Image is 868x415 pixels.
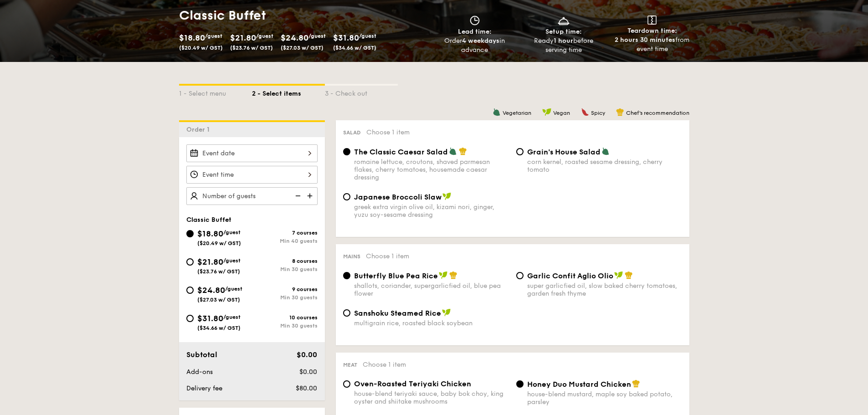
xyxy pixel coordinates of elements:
[281,33,308,43] span: $24.80
[252,323,318,329] div: Min 30 guests
[591,110,605,116] span: Spicy
[366,128,410,136] span: Choose 1 item
[308,33,326,39] span: /guest
[197,257,223,267] span: $21.80
[458,28,492,36] span: Lead time:
[186,230,194,237] input: $18.80/guest($20.49 w/ GST)7 coursesMin 40 guests
[223,257,241,264] span: /guest
[354,379,471,388] span: Oven-Roasted Teriyaki Chicken
[186,384,222,392] span: Delivery fee
[296,384,317,392] span: $80.00
[462,37,499,45] strong: 4 weekdays
[632,379,640,388] img: icon-chef-hat.a58ddaea.svg
[343,129,361,136] span: Salad
[197,240,241,246] span: ($20.49 w/ GST)
[186,258,194,266] input: $21.80/guest($23.76 w/ GST)8 coursesMin 30 guests
[343,362,357,368] span: Meat
[186,287,194,294] input: $24.80/guest($27.03 w/ GST)9 coursesMin 30 guests
[516,148,524,155] input: Grain's House Saladcorn kernel, roasted sesame dressing, cherry tomato
[179,33,205,43] span: $18.80
[186,144,318,162] input: Event date
[197,268,240,275] span: ($23.76 w/ GST)
[197,285,225,295] span: $24.80
[359,33,376,39] span: /guest
[252,86,325,98] div: 2 - Select items
[343,193,350,200] input: Japanese Broccoli Slawgreek extra virgin olive oil, kizami nori, ginger, yuzu soy-sesame dressing
[442,192,452,200] img: icon-vegan.f8ff3823.svg
[627,27,677,35] span: Teardown time:
[256,33,273,39] span: /guest
[542,108,551,116] img: icon-vegan.f8ff3823.svg
[527,380,631,389] span: Honey Duo Mustard Chicken
[252,258,318,264] div: 8 courses
[527,148,601,156] span: Grain's House Salad
[343,380,350,388] input: Oven-Roasted Teriyaki Chickenhouse-blend teriyaki sauce, baby bok choy, king oyster and shiitake ...
[354,203,509,219] div: greek extra virgin olive oil, kizami nori, ginger, yuzu soy-sesame dressing
[527,272,613,280] span: Garlic Confit Aglio Olio
[354,319,509,327] div: multigrain rice, roasted black soybean
[186,315,194,322] input: $31.80/guest($34.66 w/ GST)10 coursesMin 30 guests
[527,158,682,174] div: corn kernel, roasted sesame dressing, cherry tomato
[523,36,604,55] div: Ready before serving time
[601,147,610,155] img: icon-vegetarian.fe4039eb.svg
[197,297,240,303] span: ($27.03 w/ GST)
[297,350,317,359] span: $0.00
[230,45,273,51] span: ($23.76 w/ GST)
[493,108,501,116] img: icon-vegetarian.fe4039eb.svg
[179,86,252,98] div: 1 - Select menu
[442,308,451,317] img: icon-vegan.f8ff3823.svg
[223,314,241,320] span: /guest
[468,15,482,26] img: icon-clock.2db775ea.svg
[252,314,318,321] div: 10 courses
[186,166,318,184] input: Event time
[197,229,223,239] span: $18.80
[354,390,509,405] div: house-blend teriyaki sauce, baby bok choy, king oyster and shiitake mushrooms
[625,271,633,279] img: icon-chef-hat.a58ddaea.svg
[205,33,222,39] span: /guest
[354,272,438,280] span: Butterfly Blue Pea Rice
[290,187,304,205] img: icon-reduce.1d2dbef1.svg
[366,252,409,260] span: Choose 1 item
[186,350,217,359] span: Subtotal
[516,380,524,388] input: Honey Duo Mustard Chickenhouse-blend mustard, maple soy baked potato, parsley
[197,313,223,323] span: $31.80
[252,238,318,244] div: Min 40 guests
[503,110,531,116] span: Vegetarian
[225,286,242,292] span: /guest
[354,193,442,201] span: Japanese Broccoli Slaw
[647,15,657,25] img: icon-teardown.65201eee.svg
[197,325,241,331] span: ($34.66 w/ GST)
[354,282,509,297] div: shallots, coriander, supergarlicfied oil, blue pea flower
[343,253,360,260] span: Mains
[343,272,350,279] input: Butterfly Blue Pea Riceshallots, coriander, supergarlicfied oil, blue pea flower
[343,309,350,317] input: Sanshoku Steamed Ricemultigrain rice, roasted black soybean
[626,110,689,116] span: Chef's recommendation
[186,216,231,224] span: Classic Buffet
[186,368,213,376] span: Add-ons
[186,187,318,205] input: Number of guests
[299,368,317,376] span: $0.00
[179,7,431,24] h1: Classic Buffet
[252,230,318,236] div: 7 courses
[516,272,524,279] input: Garlic Confit Aglio Oliosuper garlicfied oil, slow baked cherry tomatoes, garden fresh thyme
[449,147,457,155] img: icon-vegetarian.fe4039eb.svg
[304,187,318,205] img: icon-add.58712e84.svg
[223,229,241,236] span: /guest
[611,36,693,54] div: from event time
[252,266,318,272] div: Min 30 guests
[434,36,516,55] div: Order in advance
[616,108,624,116] img: icon-chef-hat.a58ddaea.svg
[439,271,448,279] img: icon-vegan.f8ff3823.svg
[333,33,359,43] span: $31.80
[449,271,457,279] img: icon-chef-hat.a58ddaea.svg
[363,361,406,369] span: Choose 1 item
[554,37,573,45] strong: 1 hour
[354,148,448,156] span: The Classic Caesar Salad
[281,45,324,51] span: ($27.03 w/ GST)
[557,15,570,26] img: icon-dish.430c3a2e.svg
[527,282,682,297] div: super garlicfied oil, slow baked cherry tomatoes, garden fresh thyme
[179,45,223,51] span: ($20.49 w/ GST)
[527,390,682,406] div: house-blend mustard, maple soy baked potato, parsley
[545,28,582,36] span: Setup time:
[230,33,256,43] span: $21.80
